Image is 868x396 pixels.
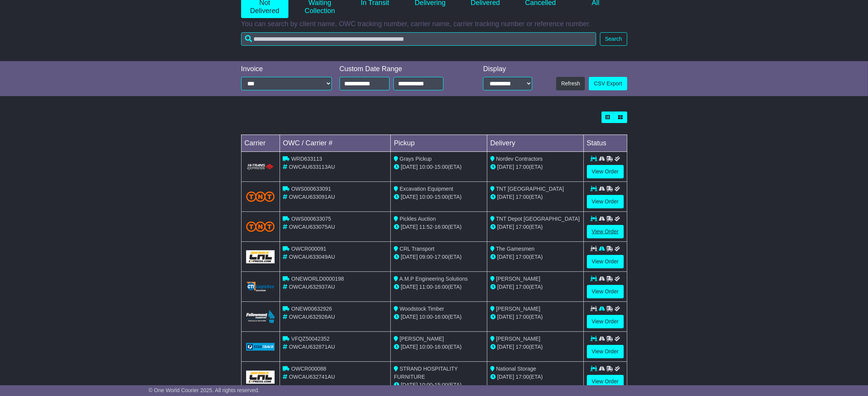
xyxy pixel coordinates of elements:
[291,246,326,252] span: OWCR000091
[587,375,624,388] a: View Order
[394,283,484,291] div: - (ETA)
[391,135,487,152] td: Pickup
[587,165,624,178] a: View Order
[435,164,448,170] span: 15:00
[401,344,418,350] span: [DATE]
[419,194,433,200] span: 10:00
[280,135,391,152] td: OWC / Carrier #
[401,164,418,170] span: [DATE]
[246,282,275,291] img: GetCarrierServiceLogo
[394,343,484,351] div: - (ETA)
[246,163,275,171] img: HiTrans.png
[589,77,627,90] a: CSV Export
[289,224,335,230] span: OWCAU633075AU
[241,135,280,152] td: Carrier
[401,314,418,320] span: [DATE]
[291,186,331,192] span: OWS000633091
[496,306,540,312] span: [PERSON_NAME]
[496,156,543,162] span: Nordev Contractors
[394,366,458,380] span: STRAND HOSPITALITY FURNITURE
[399,276,468,282] span: A.M.P Engineering Solutions
[490,163,580,171] div: (ETA)
[490,313,580,321] div: (ETA)
[291,366,326,372] span: OWCR000088
[497,254,514,260] span: [DATE]
[496,246,535,252] span: The Gamesmen
[394,193,484,201] div: - (ETA)
[497,314,514,320] span: [DATE]
[435,284,448,290] span: 16:00
[340,65,463,73] div: Custom Date Range
[289,254,335,260] span: OWCAU633049AU
[246,221,275,232] img: TNT_Domestic.png
[587,345,624,358] a: View Order
[289,314,335,320] span: OWCAU632926AU
[516,314,529,320] span: 17:00
[246,310,275,323] img: Followmont_Transport.png
[401,382,418,388] span: [DATE]
[483,65,532,73] div: Display
[487,135,583,152] td: Delivery
[400,186,453,192] span: Excavation Equipment
[419,382,433,388] span: 10:00
[148,387,260,393] span: © One World Courier 2025. All rights reserved.
[400,216,436,222] span: Pickles Auction
[289,374,335,380] span: OWCAU632741AU
[289,344,335,350] span: OWCAU632871AU
[291,306,332,312] span: ONEW00632926
[435,344,448,350] span: 16:00
[394,163,484,171] div: - (ETA)
[516,284,529,290] span: 17:00
[435,224,448,230] span: 16:00
[394,313,484,321] div: - (ETA)
[583,135,627,152] td: Status
[587,195,624,208] a: View Order
[246,191,275,202] img: TNT_Domestic.png
[497,344,514,350] span: [DATE]
[291,156,322,162] span: WRD633113
[587,315,624,328] a: View Order
[400,246,435,252] span: CRL Transport
[490,193,580,201] div: (ETA)
[435,382,448,388] span: 15:00
[289,284,335,290] span: OWCAU632937AU
[419,224,433,230] span: 11:52
[516,194,529,200] span: 17:00
[490,373,580,381] div: (ETA)
[587,285,624,298] a: View Order
[401,254,418,260] span: [DATE]
[516,344,529,350] span: 17:00
[516,164,529,170] span: 17:00
[516,374,529,380] span: 17:00
[291,216,331,222] span: OWS000633075
[497,374,514,380] span: [DATE]
[400,306,444,312] span: Woodstock Timber
[587,255,624,268] a: View Order
[516,224,529,230] span: 17:00
[241,65,332,73] div: Invoice
[490,253,580,261] div: (ETA)
[241,20,627,28] p: You can search by client name, OWC tracking number, carrier name, carrier tracking number or refe...
[490,223,580,231] div: (ETA)
[587,225,624,238] a: View Order
[556,77,585,90] button: Refresh
[435,194,448,200] span: 15:00
[246,343,275,351] img: GetCarrierServiceLogo
[496,186,564,192] span: TNT [GEOGRAPHIC_DATA]
[497,194,514,200] span: [DATE]
[435,254,448,260] span: 17:00
[400,336,444,342] span: [PERSON_NAME]
[496,216,580,222] span: TNT Depot [GEOGRAPHIC_DATA]
[497,224,514,230] span: [DATE]
[291,276,344,282] span: ONEWORLD0000198
[394,223,484,231] div: - (ETA)
[497,284,514,290] span: [DATE]
[246,250,275,263] img: GetCarrierServiceLogo
[401,284,418,290] span: [DATE]
[419,164,433,170] span: 10:00
[400,156,432,162] span: Grays Pickup
[496,336,540,342] span: [PERSON_NAME]
[401,194,418,200] span: [DATE]
[490,343,580,351] div: (ETA)
[394,253,484,261] div: - (ETA)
